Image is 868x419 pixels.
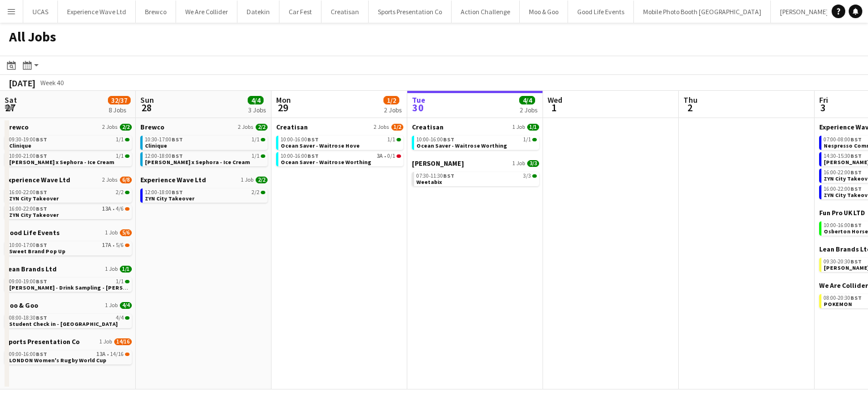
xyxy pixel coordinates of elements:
[682,101,698,114] span: 2
[97,351,106,357] span: 13A
[412,123,539,131] a: Creatisan1 Job1/1
[252,137,260,143] span: 1/1
[412,159,464,167] span: Frank PR
[120,177,132,183] span: 6/8
[9,241,130,254] a: 10:00-17:00BST17A•5/6Sweet Brand Pop Up
[412,123,444,131] span: Creatisan
[172,136,183,143] span: BST
[36,188,47,196] span: BST
[102,124,118,131] span: 2 Jobs
[58,1,136,23] button: Experience Wave Ltd
[412,123,539,159] div: Creatisan1 Job1/110:00-16:00BST1/1Ocean Saver - Waitrose Worthing
[145,142,167,149] span: Clinique
[238,124,253,131] span: 2 Jobs
[527,124,539,131] span: 1/1
[116,279,124,284] span: 1/1
[125,244,130,247] span: 5/6
[568,1,634,23] button: Good Life Events
[548,95,562,105] span: Wed
[307,152,319,160] span: BST
[819,208,865,217] span: Fun Pro UK LTD
[9,153,47,159] span: 10:00-21:00
[824,223,862,228] span: 10:00-16:00
[125,280,130,283] span: 1/1
[110,351,124,357] span: 14/16
[125,353,130,356] span: 14/16
[108,96,131,104] span: 32/37
[108,106,130,114] div: 8 Jobs
[248,106,266,114] div: 3 Jobs
[5,265,57,273] span: Lean Brands Ltd
[5,175,132,184] a: Experience Wave Ltd2 Jobs6/8
[512,124,525,131] span: 1 Job
[512,160,525,167] span: 1 Job
[532,138,537,141] span: 1/1
[261,154,265,158] span: 1/1
[9,242,47,248] span: 10:00-17:00
[252,153,260,159] span: 1/1
[9,357,106,364] span: LONDON Women's Rugby World Cup
[36,205,47,212] span: BST
[256,177,268,183] span: 2/2
[410,101,425,114] span: 30
[9,278,130,291] a: 09:00-19:00BST1/1[PERSON_NAME] - Drink Sampling - [PERSON_NAME]
[819,281,868,290] span: We Are Collider
[252,190,260,195] span: 2/2
[824,170,862,175] span: 16:00-22:00
[9,152,130,165] a: 10:00-21:00BST1/1[PERSON_NAME] x Sephora - Ice Cream
[276,95,291,105] span: Mon
[36,314,47,321] span: BST
[279,1,322,23] button: Car Fest
[114,338,132,345] span: 14/16
[5,337,132,367] div: Sports Presentation Co1 Job14/1609:00-16:00BST13A•14/16LONDON Women's Rugby World Cup
[281,153,319,159] span: 10:00-16:00
[9,206,47,212] span: 16:00-22:00
[850,169,862,176] span: BST
[9,211,59,219] span: ZYN City Takeover
[9,137,47,143] span: 09:30-19:00
[276,123,403,169] div: Creatisan2 Jobs1/210:00-16:00BST1/1Ocean Saver - Waitrose Hove10:00-16:00BST3A•0/1Ocean Saver - W...
[120,229,132,236] span: 5/6
[416,178,442,186] span: Weetabix
[23,1,58,23] button: UCAS
[261,138,265,141] span: 1/1
[850,136,862,143] span: BST
[145,137,183,143] span: 10:30-17:00
[140,175,268,205] div: Experience Wave Ltd1 Job2/212:00-18:00BST2/2ZYN City Takeover
[9,77,35,89] div: [DATE]
[443,172,454,179] span: BST
[140,123,268,175] div: Brewco2 Jobs2/210:30-17:00BST1/1Clinique12:00-18:00BST1/1[PERSON_NAME] x Sephora - Ice Cream
[281,158,372,166] span: Ocean Saver - Waitrose Worthing
[36,278,47,285] span: BST
[5,301,132,337] div: Moo & Goo1 Job4/408:00-18:30BST4/4Student Check in - [GEOGRAPHIC_DATA]
[145,195,194,202] span: ZYN City Takeover
[824,137,862,143] span: 07:00-08:00
[281,136,401,149] a: 10:00-16:00BST1/1Ocean Saver - Waitrose Hove
[850,185,862,192] span: BST
[276,123,403,131] a: Creatisan2 Jobs1/2
[9,248,65,255] span: Sweet Brand Pop Up
[5,337,80,346] span: Sports Presentation Co
[391,124,403,131] span: 1/2
[261,191,265,194] span: 2/2
[9,158,114,166] span: Estée Lauder x Sephora - Ice Cream
[416,173,454,179] span: 07:30-11:30
[281,153,401,159] div: •
[139,101,154,114] span: 28
[9,205,130,218] a: 16:00-22:00BST13A•4/6ZYN City Takeover
[120,124,132,131] span: 2/2
[850,294,862,301] span: BST
[5,123,132,131] a: Brewco2 Jobs2/2
[145,152,265,165] a: 12:00-18:00BST1/1[PERSON_NAME] x Sephora - Ice Cream
[307,136,319,143] span: BST
[116,242,124,248] span: 5/6
[523,173,531,179] span: 3/3
[125,316,130,320] span: 4/4
[3,101,17,114] span: 27
[850,258,862,265] span: BST
[824,295,862,301] span: 08:00-20:30
[145,153,183,159] span: 12:00-18:00
[125,154,130,158] span: 1/1
[519,96,535,104] span: 4/4
[416,172,537,185] a: 07:30-11:30BST3/3Weetabix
